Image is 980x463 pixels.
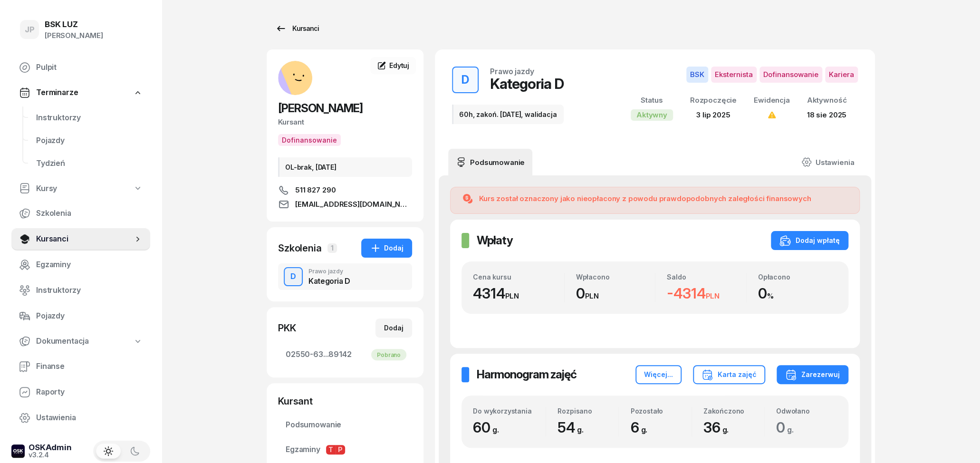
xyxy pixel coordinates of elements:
[11,330,150,352] a: Dokumentacja
[327,243,337,253] span: 1
[336,445,345,454] span: P
[36,183,57,195] span: Kursy
[36,284,143,297] span: Instruktorzy
[758,285,837,302] div: 0
[479,193,811,204] div: Kurs został oznaczony jako nieopłacony z powodu prawdopodobnych zaległości finansowych
[275,23,319,34] div: Kursanci
[278,414,412,436] a: Podsumowanie
[701,369,757,380] div: Karta zajęć
[11,355,150,378] a: Finanse
[36,61,143,74] span: Pulpit
[278,157,412,177] div: OL-brak, [DATE]
[576,273,655,281] div: Wpłacono
[703,407,764,415] div: Zakończono
[25,26,35,34] span: JP
[767,291,773,300] small: %
[576,285,655,302] div: 0
[370,242,404,254] div: Dodaj
[705,291,720,300] small: PLN
[11,253,150,276] a: Egzaminy
[267,19,327,38] a: Kursanci
[794,149,862,175] a: Ustawienia
[577,425,584,434] small: g.
[557,407,618,415] div: Rozpisano
[807,94,846,106] div: Aktywność
[458,70,473,89] div: D
[36,135,143,147] span: Pojazdy
[703,419,733,436] span: 36
[36,259,143,271] span: Egzaminy
[473,285,564,302] div: 4314
[452,67,479,93] button: D
[686,67,708,83] span: BSK
[36,233,133,245] span: Kursanci
[477,367,576,382] h2: Harmonogram zajęć
[11,279,150,302] a: Instruktorzy
[758,273,837,281] div: Opłacono
[11,228,150,251] a: Kursanci
[36,207,143,220] span: Szkolenia
[278,395,412,408] div: Kursant
[711,67,757,83] span: Eksternista
[785,369,840,380] div: Zarezerwuj
[384,322,404,334] div: Dodaj
[278,263,412,290] button: DPrawo jazdyKategoria D
[36,157,143,170] span: Tydzień
[754,94,790,106] div: Ewidencja
[787,425,794,434] small: g.
[779,235,840,246] div: Dodaj wpłatę
[308,269,350,274] div: Prawo jazdy
[492,425,499,434] small: g.
[585,291,599,300] small: PLN
[278,241,322,255] div: Szkolenia
[278,134,341,146] button: Dofinansowanie
[690,94,737,106] div: Rozpoczęcie
[11,381,150,404] a: Raporty
[389,61,409,69] span: Edytuj
[284,267,303,286] button: D
[370,57,416,74] a: Edytuj
[278,438,412,461] a: EgzaminyTP
[771,231,848,250] button: Dodaj wpłatę
[696,110,730,119] span: 3 lip 2025
[36,412,143,424] span: Ustawienia
[11,178,150,200] a: Kursy
[326,445,336,454] span: T
[278,343,412,366] a: 02550-63...89142Pobrano
[631,94,673,106] div: Status
[776,419,798,436] span: 0
[278,184,412,196] a: 511 827 290
[45,29,103,42] div: [PERSON_NAME]
[557,419,588,436] span: 54
[278,321,296,335] div: PKK
[807,109,846,121] div: 18 sie 2025
[477,233,513,248] h2: Wpłaty
[361,239,412,258] button: Dodaj
[644,369,673,380] div: Więcej...
[505,291,519,300] small: PLN
[286,419,404,431] span: Podsumowanie
[693,365,765,384] button: Karta zajęć
[11,82,150,104] a: Terminarze
[473,407,546,415] div: Do wykorzystania
[36,87,78,99] span: Terminarze
[36,360,143,373] span: Finanse
[278,199,412,210] a: [EMAIL_ADDRESS][DOMAIN_NAME]
[11,56,150,79] a: Pulpit
[448,149,532,175] a: Podsumowanie
[635,365,682,384] button: Więcej...
[686,67,858,83] button: BSKEksternistaDofinansowanieKariera
[29,444,72,452] div: OSKAdmin
[11,202,150,225] a: Szkolenia
[278,116,412,128] div: Kursant
[45,20,103,29] div: BSK LUZ
[490,68,534,75] div: Prawo jazdy
[29,129,150,152] a: Pojazdy
[36,386,143,398] span: Raporty
[452,105,564,124] div: 60h, zakoń. [DATE], walidacja
[667,285,746,302] div: -4314
[667,273,746,281] div: Saldo
[29,152,150,175] a: Tydzień
[490,75,564,92] div: Kategoria D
